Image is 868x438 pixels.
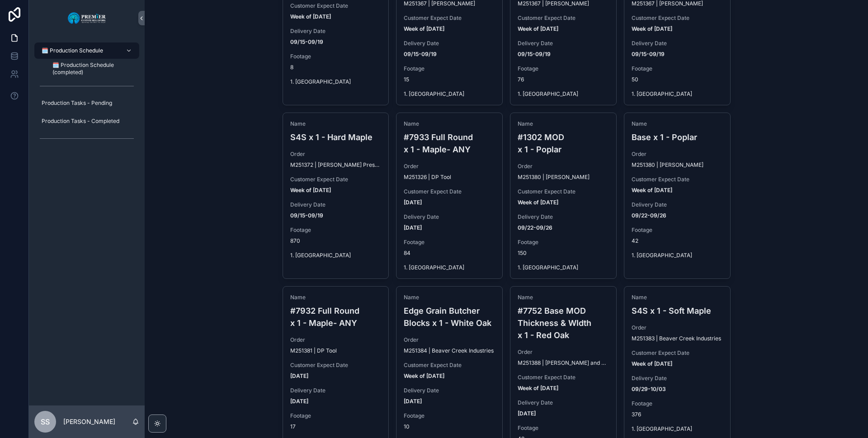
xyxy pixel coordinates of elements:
[632,120,723,127] span: Name
[404,14,495,22] span: Customer Expect Date
[404,163,495,170] span: Order
[290,305,382,329] h4: #7932 Full Round x 1 - Maple- ANY
[518,305,609,341] h4: #7752 Base MOD Thickness & WIdth x 1 - Red Oak
[632,349,723,357] span: Customer Expect Date
[518,399,609,406] span: Delivery Date
[632,411,723,418] span: 376
[518,188,609,195] span: Customer Expect Date
[632,324,723,331] span: Order
[632,360,672,367] strong: Week of [DATE]
[404,199,422,206] strong: [DATE]
[34,113,139,129] a: Production Tasks - Completed
[41,416,50,427] span: SS
[518,65,609,72] span: Footage
[404,347,494,354] span: M251384 | Beaver Creek Industries
[290,28,382,35] span: Delivery Date
[290,423,382,430] span: 17
[290,294,382,301] span: Name
[404,305,495,329] h4: Edge Grain Butcher Blocks x 1 - White Oak
[42,47,103,54] span: 🗓️ Production Schedule
[404,250,495,257] span: 84
[290,176,382,183] span: Customer Expect Date
[632,131,723,143] h4: Base x 1 - Poplar
[632,25,672,32] strong: Week of [DATE]
[290,412,382,419] span: Footage
[632,65,723,72] span: Footage
[404,174,451,181] span: M251326 | DP Tool
[632,14,723,22] span: Customer Expect Date
[518,199,558,206] strong: Week of [DATE]
[518,213,609,221] span: Delivery Date
[632,76,723,83] span: 50
[632,305,723,317] h4: S4S x 1 - Soft Maple
[518,424,609,432] span: Footage
[632,176,723,183] span: Customer Expect Date
[404,294,495,301] span: Name
[632,51,665,57] strong: 09/15-09/19
[45,61,139,77] a: 🗓️ Production Schedule (completed)
[404,362,495,369] span: Customer Expect Date
[404,398,422,405] strong: [DATE]
[404,213,495,221] span: Delivery Date
[404,336,495,344] span: Order
[404,131,495,155] h4: #7933 Full Round x 1 - Maple- ANY
[518,349,609,356] span: Order
[518,174,590,181] span: M251380 | [PERSON_NAME]
[290,347,337,354] span: M251381 | DP Tool
[404,264,495,271] span: 1. [GEOGRAPHIC_DATA]
[518,239,609,246] span: Footage
[632,187,672,193] strong: Week of [DATE]
[518,14,609,22] span: Customer Expect Date
[34,42,139,59] a: 🗓️ Production Schedule
[290,372,308,379] strong: [DATE]
[63,417,115,426] p: [PERSON_NAME]
[52,61,130,76] span: 🗓️ Production Schedule (completed)
[290,161,382,169] span: M251372 | [PERSON_NAME] Presentation Furniture
[290,151,382,158] span: Order
[290,187,331,193] strong: Week of [DATE]
[510,113,617,279] a: Name#1302 MOD x 1 - PoplarOrderM251380 | [PERSON_NAME]Customer Expect DateWeek of [DATE]Delivery ...
[632,252,723,259] span: 1. [GEOGRAPHIC_DATA]
[290,336,382,344] span: Order
[518,385,558,391] strong: Week of [DATE]
[632,201,723,208] span: Delivery Date
[632,335,721,342] span: M251383 | Beaver Creek Industries
[632,400,723,407] span: Footage
[518,131,609,155] h4: #1302 MOD x 1 - Poplar
[404,65,495,72] span: Footage
[518,76,609,83] span: 76
[632,212,666,219] strong: 09/22-09/26
[290,252,382,259] span: 1. [GEOGRAPHIC_DATA]
[404,372,444,379] strong: Week of [DATE]
[518,374,609,381] span: Customer Expect Date
[290,120,382,127] span: Name
[290,131,382,143] h4: S4S x 1 - Hard Maple
[42,99,112,107] span: Production Tasks - Pending
[290,362,382,369] span: Customer Expect Date
[624,113,731,279] a: NameBase x 1 - PoplarOrderM251380 | [PERSON_NAME]Customer Expect DateWeek of [DATE]Delivery Date0...
[632,375,723,382] span: Delivery Date
[632,237,723,245] span: 42
[632,151,723,158] span: Order
[404,188,495,195] span: Customer Expect Date
[404,90,495,98] span: 1. [GEOGRAPHIC_DATA]
[518,51,551,57] strong: 09/15-09/19
[290,387,382,394] span: Delivery Date
[290,38,323,45] strong: 09/15-09/19
[518,250,609,257] span: 150
[404,387,495,394] span: Delivery Date
[404,40,495,47] span: Delivery Date
[290,64,382,71] span: 8
[404,239,495,246] span: Footage
[290,13,331,20] strong: Week of [DATE]
[518,294,609,301] span: Name
[632,386,666,392] strong: 09/29-10/03
[632,294,723,301] span: Name
[67,11,107,25] img: App logo
[404,224,422,231] strong: [DATE]
[290,398,308,405] strong: [DATE]
[632,425,723,433] span: 1. [GEOGRAPHIC_DATA]
[396,113,503,279] a: Name#7933 Full Round x 1 - Maple- ANYOrderM251326 | DP ToolCustomer Expect Date[DATE]Delivery Dat...
[404,76,495,83] span: 15
[518,163,609,170] span: Order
